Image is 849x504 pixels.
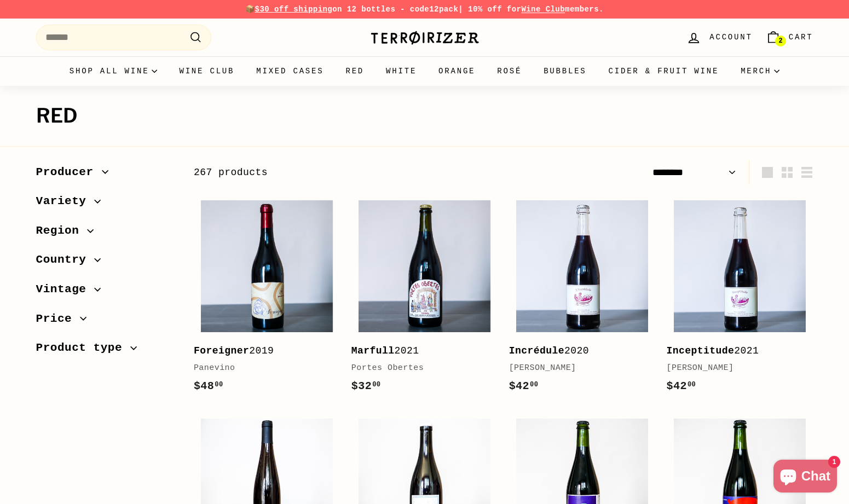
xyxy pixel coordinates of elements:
button: Product type [36,336,176,366]
span: 2 [778,37,782,45]
b: Incrédule [509,345,564,356]
div: Portes Obertes [351,362,487,375]
span: Product type [36,339,131,357]
b: Foreigner [194,345,249,356]
span: $30 off shipping [255,5,333,14]
a: Red [334,56,375,86]
button: Vintage [36,277,176,307]
a: White [375,56,428,86]
button: Country [36,248,176,277]
span: Price [36,310,80,328]
a: Wine Club [521,5,565,14]
a: Account [680,21,759,54]
span: $42 [667,380,696,392]
div: 2021 [351,343,487,359]
button: Price [36,307,176,337]
a: Bubbles [533,56,597,86]
button: Variety [36,189,176,219]
div: 2021 [667,343,802,359]
b: Inceptitude [667,345,735,356]
a: Foreigner2019Panevino [194,193,340,405]
a: Cart [759,21,820,54]
summary: Shop all wine [59,56,169,86]
a: Incrédule2020[PERSON_NAME] [509,193,656,405]
a: Orange [428,56,486,86]
a: Inceptitude2021[PERSON_NAME] [667,193,813,405]
span: $48 [194,380,223,392]
h1: Red [36,105,813,127]
span: Country [36,251,95,269]
div: [PERSON_NAME] [509,362,645,375]
sup: 00 [688,381,696,389]
a: Mixed Cases [245,56,334,86]
p: 📦 on 12 bottles - code | 10% off for members. [36,3,813,15]
sup: 00 [215,381,223,389]
div: 2020 [509,343,645,359]
a: Cider & Fruit Wine [598,56,730,86]
span: Producer [36,163,102,182]
div: [PERSON_NAME] [667,362,802,375]
span: $42 [509,380,539,392]
button: Producer [36,160,176,190]
span: Region [36,222,88,240]
span: Account [709,31,752,43]
div: Panevino [194,362,330,375]
a: Rosé [486,56,533,86]
a: Wine Club [168,56,245,86]
span: Variety [36,192,95,211]
sup: 00 [372,381,380,389]
div: 267 products [194,165,504,181]
a: Marfull2021Portes Obertes [351,193,498,405]
b: Marfull [351,345,395,356]
summary: Merch [730,56,790,86]
div: 2019 [194,343,330,359]
span: $32 [351,380,381,392]
span: Vintage [36,280,95,299]
span: Cart [789,31,813,43]
strong: 12pack [429,5,458,14]
div: Primary [14,56,835,86]
button: Region [36,219,176,248]
sup: 00 [530,381,538,389]
inbox-online-store-chat: Shopify online store chat [770,460,840,495]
